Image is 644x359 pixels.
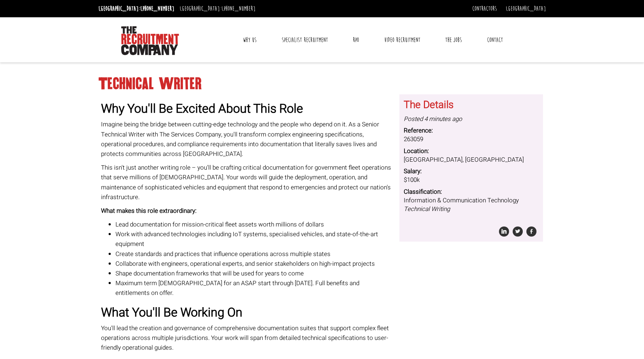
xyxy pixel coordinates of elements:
[440,31,467,49] a: The Jobs
[404,126,539,135] dt: Reference:
[404,176,539,184] dd: $100k
[97,3,176,14] li: [GEOGRAPHIC_DATA]:
[404,205,450,214] i: Technical Writing
[404,115,462,124] i: Posted 4 minutes ago
[101,163,394,202] p: This isn't just another writing role – you'll be crafting critical documentation for government f...
[115,249,394,259] li: Create standards and practices that influence operations across multiple states
[347,31,364,49] a: RPO
[98,77,546,90] h1: Technical Writer
[178,3,257,14] li: [GEOGRAPHIC_DATA]:
[101,306,394,319] h2: What You'll Be Working On
[115,278,394,298] li: Maximum term [DEMOGRAPHIC_DATA] for an ASAP start through [DATE]. Full benefits and entitlements ...
[115,229,394,249] li: Work with advanced technologies including IoT systems, specialised vehicles, and state-of-the-art...
[140,5,174,13] a: [PHONE_NUMBER]
[404,167,539,176] dt: Salary:
[404,196,539,214] dd: Information & Communication Technology
[115,220,394,229] li: Lead documentation for mission-critical fleet assets worth millions of dollars
[101,102,394,116] h2: Why You'll Be Excited About This Role
[115,269,394,278] li: Shape documentation frameworks that will be used for years to come
[121,26,179,55] img: The Recruitment Company
[222,5,255,13] a: [PHONE_NUMBER]
[101,206,197,215] strong: What makes this role extraordinary:
[379,31,426,49] a: Video Recruitment
[404,100,539,111] h3: The Details
[276,31,333,49] a: Specialist Recruitment
[115,259,394,269] li: Collaborate with engineers, operational experts, and senior stakeholders on high-impact projects
[404,147,539,156] dt: Location:
[101,120,394,159] p: Imagine being the bridge between cutting-edge technology and the people who depend on it. As a Se...
[237,31,262,49] a: Why Us
[404,135,539,144] dd: 263059
[404,156,539,164] dd: [GEOGRAPHIC_DATA], [GEOGRAPHIC_DATA]
[101,323,394,353] p: You'll lead the creation and governance of comprehensive documentation suites that support comple...
[506,5,546,13] a: [GEOGRAPHIC_DATA]
[482,31,508,49] a: Contact
[472,5,497,13] a: Contractors
[404,188,539,196] dt: Classification:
